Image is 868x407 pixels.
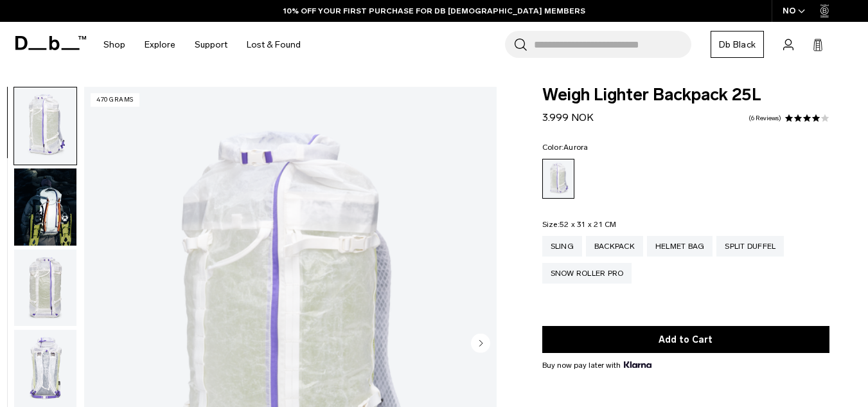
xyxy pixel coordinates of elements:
[716,236,784,257] a: Split Duffel
[283,5,585,17] a: 10% OFF YOUR FIRST PURCHASE FOR DB [DEMOGRAPHIC_DATA] MEMBERS
[542,359,651,371] span: Buy now pay later with
[748,115,781,122] a: 6 reviews
[14,87,76,165] img: Weigh_Lighter_Backpack_25L_1.png
[542,326,829,353] button: Add to Cart
[586,236,643,257] a: Backpack
[542,111,594,123] span: 3.999 NOK
[103,22,125,68] a: Shop
[14,330,76,407] img: Weigh_Lighter_Backpack_25L_3.png
[624,361,651,368] img: {"height" => 20, "alt" => "Klarna"}
[13,249,77,327] button: Weigh_Lighter_Backpack_25L_2.png
[195,22,227,68] a: Support
[560,220,617,229] span: 52 x 31 x 21 CM
[14,168,76,246] img: Weigh_Lighter_Backpack_25L_Lifestyle_new.png
[542,236,582,257] a: Sling
[145,22,175,68] a: Explore
[542,143,589,151] legend: Color:
[542,87,829,104] span: Weigh Lighter Backpack 25L
[563,143,589,152] span: Aurora
[711,31,764,58] a: Db Black
[471,334,490,356] button: Next slide
[542,263,632,284] a: Snow Roller Pro
[13,168,77,246] button: Weigh_Lighter_Backpack_25L_Lifestyle_new.png
[13,87,77,165] button: Weigh_Lighter_Backpack_25L_1.png
[542,221,617,228] legend: Size:
[94,22,310,68] nav: Main Navigation
[247,22,301,68] a: Lost & Found
[91,93,139,107] p: 470 grams
[542,159,574,199] a: Aurora
[647,236,713,257] a: Helmet Bag
[14,249,76,327] img: Weigh_Lighter_Backpack_25L_2.png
